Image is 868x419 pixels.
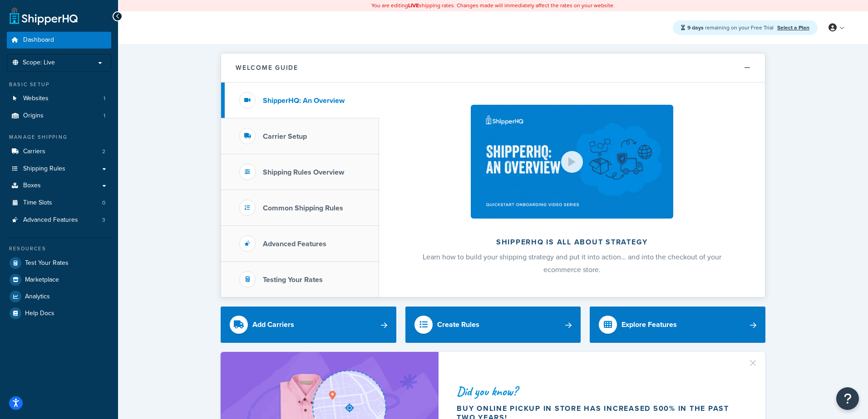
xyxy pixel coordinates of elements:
[7,107,111,124] a: Origins1
[104,95,105,102] span: 1
[7,143,111,160] li: Carriers
[221,307,396,343] a: Add Carriers
[777,24,809,32] a: Select a Plan
[405,307,581,343] a: Create Rules
[23,112,44,120] span: Origins
[252,318,294,331] div: Add Carriers
[7,143,111,160] a: Carriers2
[23,95,49,102] span: Websites
[23,216,78,224] span: Advanced Features
[236,64,298,71] h2: Welcome Guide
[102,199,105,207] span: 0
[102,148,105,156] span: 2
[7,90,111,107] a: Websites1
[423,252,721,275] span: Learn how to build your shipping strategy and put it into action… and into the checkout of your e...
[23,36,54,44] span: Dashboard
[7,212,111,229] a: Advanced Features3
[471,105,673,219] img: ShipperHQ is all about strategy
[221,54,765,83] button: Welcome Guide
[7,288,111,305] a: Analytics
[7,32,111,49] a: Dashboard
[7,272,111,288] a: Marketplace
[621,318,677,331] div: Explore Features
[7,161,111,177] a: Shipping Rules
[7,212,111,229] li: Advanced Features
[408,1,419,10] b: LIVE
[23,182,41,190] span: Boxes
[263,240,326,248] h3: Advanced Features
[7,195,111,211] a: Time Slots0
[836,387,859,410] button: Open Resource Center
[25,310,54,317] span: Help Docs
[7,107,111,124] li: Origins
[263,204,343,212] h3: Common Shipping Rules
[7,81,111,88] div: Basic Setup
[687,24,704,32] strong: 9 days
[23,165,65,173] span: Shipping Rules
[263,276,323,284] h3: Testing Your Rates
[457,385,744,398] div: Did you know?
[7,245,111,253] div: Resources
[25,259,69,267] span: Test Your Rates
[437,318,479,331] div: Create Rules
[263,97,345,105] h3: ShipperHQ: An Overview
[687,24,775,32] span: remaining on your Free Trial
[102,216,105,224] span: 3
[7,305,111,322] a: Help Docs
[7,90,111,107] li: Websites
[7,195,111,211] li: Time Slots
[23,199,52,207] span: Time Slots
[23,148,45,156] span: Carriers
[263,168,344,176] h3: Shipping Rules Overview
[7,255,111,271] a: Test Your Rates
[7,177,111,194] a: Boxes
[104,112,105,120] span: 1
[25,293,50,301] span: Analytics
[23,59,55,67] span: Scope: Live
[25,276,59,284] span: Marketplace
[263,132,307,141] h3: Carrier Setup
[7,133,111,141] div: Manage Shipping
[590,307,765,343] a: Explore Features
[403,238,741,246] h2: ShipperHQ is all about strategy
